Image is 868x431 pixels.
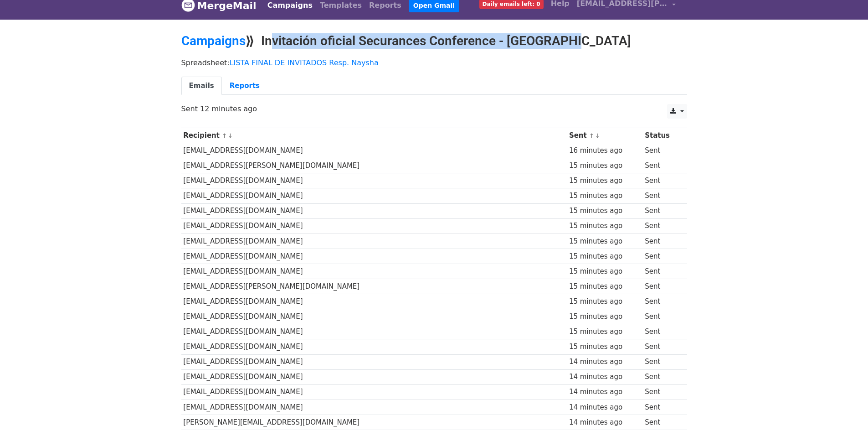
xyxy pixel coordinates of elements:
[642,279,681,294] td: Sent
[569,191,641,201] div: 15 minutes ago
[181,188,567,203] td: [EMAIL_ADDRESS][DOMAIN_NAME]
[569,176,641,186] div: 15 minutes ago
[181,58,687,68] p: Spreadsheet:
[569,145,641,156] div: 16 minutes ago
[181,249,567,264] td: [EMAIL_ADDRESS][DOMAIN_NAME]
[569,372,641,382] div: 14 minutes ago
[569,387,641,397] div: 14 minutes ago
[181,384,567,400] td: [EMAIL_ADDRESS][DOMAIN_NAME]
[642,309,681,324] td: Sent
[642,354,681,369] td: Sent
[181,400,567,415] td: [EMAIL_ADDRESS][DOMAIN_NAME]
[642,339,681,354] td: Sent
[569,357,641,367] div: 14 minutes ago
[181,104,687,114] p: Sent 12 minutes ago
[642,400,681,415] td: Sent
[569,417,641,428] div: 14 minutes ago
[569,296,641,307] div: 15 minutes ago
[181,309,567,324] td: [EMAIL_ADDRESS][DOMAIN_NAME]
[569,236,641,247] div: 15 minutes ago
[181,173,567,188] td: [EMAIL_ADDRESS][DOMAIN_NAME]
[569,342,641,352] div: 15 minutes ago
[642,203,681,218] td: Sent
[642,218,681,234] td: Sent
[642,173,681,188] td: Sent
[642,324,681,339] td: Sent
[822,387,868,431] div: Widget de chat
[822,387,868,431] iframe: Chat Widget
[642,249,681,264] td: Sent
[589,132,594,139] a: ↑
[569,161,641,171] div: 15 minutes ago
[569,221,641,231] div: 15 minutes ago
[642,369,681,384] td: Sent
[595,132,600,139] a: ↓
[230,58,379,67] a: LISTA FINAL DE INVITADOS Resp. Naysha
[181,369,567,384] td: [EMAIL_ADDRESS][DOMAIN_NAME]
[181,339,567,354] td: [EMAIL_ADDRESS][DOMAIN_NAME]
[569,251,641,262] div: 15 minutes ago
[642,158,681,173] td: Sent
[181,264,567,279] td: [EMAIL_ADDRESS][DOMAIN_NAME]
[567,128,642,143] th: Sent
[222,77,267,95] a: Reports
[569,281,641,292] div: 15 minutes ago
[181,128,567,143] th: Recipient
[569,206,641,216] div: 15 minutes ago
[642,264,681,279] td: Sent
[181,33,687,49] h2: ⟫ Invitación oficial Securances Conference - [GEOGRAPHIC_DATA]
[228,132,233,139] a: ↓
[181,279,567,294] td: [EMAIL_ADDRESS][PERSON_NAME][DOMAIN_NAME]
[181,218,567,234] td: [EMAIL_ADDRESS][DOMAIN_NAME]
[181,234,567,249] td: [EMAIL_ADDRESS][DOMAIN_NAME]
[569,312,641,322] div: 15 minutes ago
[642,294,681,309] td: Sent
[181,203,567,218] td: [EMAIL_ADDRESS][DOMAIN_NAME]
[569,402,641,413] div: 14 minutes ago
[181,158,567,173] td: [EMAIL_ADDRESS][PERSON_NAME][DOMAIN_NAME]
[181,354,567,369] td: [EMAIL_ADDRESS][DOMAIN_NAME]
[642,234,681,249] td: Sent
[181,324,567,339] td: [EMAIL_ADDRESS][DOMAIN_NAME]
[642,415,681,430] td: Sent
[569,266,641,277] div: 15 minutes ago
[181,33,246,48] a: Campaigns
[642,143,681,158] td: Sent
[181,415,567,430] td: [PERSON_NAME][EMAIL_ADDRESS][DOMAIN_NAME]
[569,327,641,337] div: 15 minutes ago
[181,294,567,309] td: [EMAIL_ADDRESS][DOMAIN_NAME]
[642,128,681,143] th: Status
[642,384,681,400] td: Sent
[181,143,567,158] td: [EMAIL_ADDRESS][DOMAIN_NAME]
[222,132,227,139] a: ↑
[181,77,222,95] a: Emails
[642,188,681,203] td: Sent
